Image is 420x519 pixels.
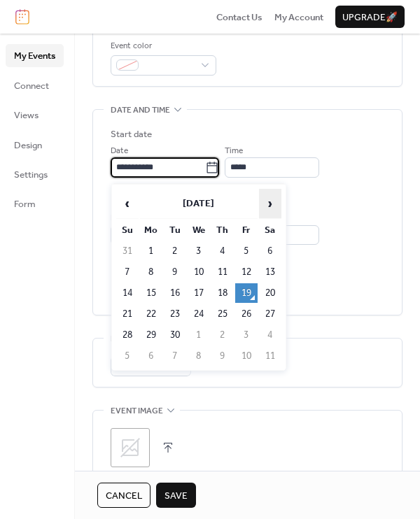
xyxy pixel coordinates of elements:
td: 15 [140,283,162,303]
td: 8 [188,346,210,366]
span: Event image [111,404,163,418]
td: 30 [164,325,186,345]
a: Contact Us [216,10,262,24]
div: Start date [111,127,152,141]
td: 28 [116,325,139,345]
td: 12 [235,262,258,282]
div: ; [111,428,150,467]
button: Upgrade🚀 [335,6,405,28]
td: 26 [235,304,258,324]
td: 4 [211,241,234,261]
span: Settings [14,168,48,182]
td: 17 [188,283,210,303]
span: Connect [14,79,49,93]
span: My Events [14,49,55,63]
td: 5 [116,346,139,366]
td: 4 [259,325,281,345]
th: Sa [259,220,281,240]
td: 5 [235,241,258,261]
th: [DATE] [140,189,258,219]
a: Connect [6,74,64,97]
span: Design [14,138,42,152]
span: › [260,190,281,218]
button: Save [156,483,196,508]
div: Event color [111,39,213,53]
td: 2 [164,241,186,261]
td: 27 [259,304,281,324]
a: Settings [6,163,64,185]
th: Su [116,220,139,240]
td: 25 [211,304,234,324]
td: 9 [211,346,234,366]
span: Contact Us [216,10,262,24]
span: Form [14,197,36,211]
td: 10 [235,346,258,366]
td: 31 [116,241,139,261]
a: Form [6,192,64,215]
td: 18 [211,283,234,303]
td: 1 [140,241,162,261]
td: 29 [140,325,162,345]
td: 24 [188,304,210,324]
td: 21 [116,304,139,324]
td: 8 [140,262,162,282]
td: 10 [188,262,210,282]
span: Date [111,144,128,158]
span: Save [164,489,188,503]
td: 6 [140,346,162,366]
span: Time [225,144,243,158]
td: 23 [164,304,186,324]
td: 9 [164,262,186,282]
th: Mo [140,220,162,240]
span: Upgrade 🚀 [342,10,398,24]
td: 7 [116,262,139,282]
a: Views [6,104,64,126]
td: 3 [188,241,210,261]
th: Tu [164,220,186,240]
a: Design [6,134,64,156]
td: 20 [259,283,281,303]
a: My Events [6,44,64,66]
td: 13 [259,262,281,282]
a: My Account [274,10,323,24]
td: 11 [211,262,234,282]
td: 2 [211,325,234,345]
th: We [188,220,210,240]
td: 11 [259,346,281,366]
span: Date and time [111,103,170,117]
td: 22 [140,304,162,324]
td: 14 [116,283,139,303]
span: Views [14,108,38,122]
td: 16 [164,283,186,303]
td: 7 [164,346,186,366]
span: ‹ [117,190,138,218]
th: Fr [235,220,258,240]
td: 3 [235,325,258,345]
th: Th [211,220,234,240]
img: logo [15,9,29,24]
td: 19 [235,283,258,303]
td: 1 [188,325,210,345]
button: Cancel [97,483,150,508]
td: 6 [259,241,281,261]
span: My Account [274,10,323,24]
span: Cancel [106,489,142,503]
